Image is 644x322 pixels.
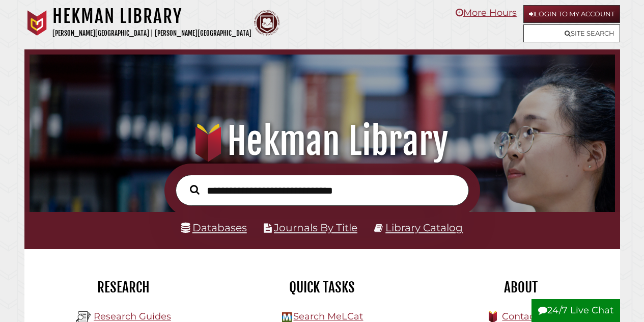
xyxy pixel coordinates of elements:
[523,5,620,23] a: Login to My Account
[456,7,517,18] a: More Hours
[181,221,247,234] a: Databases
[293,311,363,322] a: Search MeLCat
[24,10,50,36] img: Calvin University
[502,311,552,322] a: Contact Us
[190,184,200,195] i: Search
[523,24,620,42] a: Site Search
[32,279,215,296] h2: Research
[282,312,292,322] img: Hekman Library Logo
[429,279,612,296] h2: About
[385,221,463,234] a: Library Catalog
[231,279,414,296] h2: Quick Tasks
[52,5,251,28] h1: Hekman Library
[52,28,251,39] p: [PERSON_NAME][GEOGRAPHIC_DATA] | [PERSON_NAME][GEOGRAPHIC_DATA]
[185,182,205,197] button: Search
[274,221,357,234] a: Journals By Title
[94,311,171,322] a: Research Guides
[254,10,279,36] img: Calvin Theological Seminary
[39,119,605,164] h1: Hekman Library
